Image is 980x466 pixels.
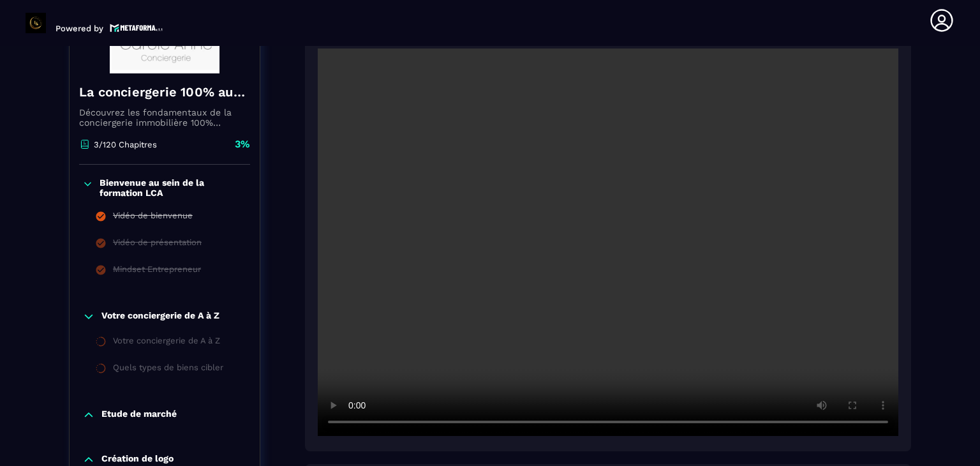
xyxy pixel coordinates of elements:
[110,22,163,33] img: logo
[113,211,193,225] div: Vidéo de bienvenue
[94,140,157,149] p: 3/120 Chapitres
[101,453,174,466] p: Création de logo
[113,363,223,377] div: Quels types de biens cibler
[101,310,219,323] p: Votre conciergerie de A à Z
[113,237,202,252] div: Vidéo de présentation
[101,409,177,421] p: Etude de marché
[235,137,250,151] p: 3%
[100,177,247,198] p: Bienvenue au sein de la formation LCA
[113,264,201,278] div: Mindset Entrepreneur
[26,13,46,33] img: logo-branding
[56,24,103,33] p: Powered by
[79,83,250,101] h4: La conciergerie 100% automatisée
[113,336,220,350] div: Votre conciergerie de A à Z
[79,107,250,128] p: Découvrez les fondamentaux de la conciergerie immobilière 100% automatisée. Cette formation est c...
